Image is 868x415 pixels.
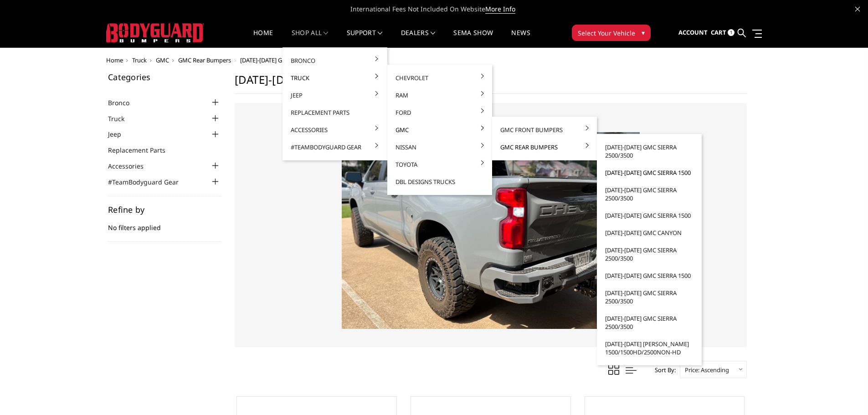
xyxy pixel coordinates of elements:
[253,30,273,47] a: Home
[601,164,698,181] a: [DATE]-[DATE] GMC Sierra 1500
[578,28,635,38] span: Select Your Vehicle
[106,23,204,42] img: BODYGUARD BUMPERS
[132,56,147,64] a: Truck
[485,5,515,14] a: More Info
[391,138,488,156] a: Nissan
[728,29,734,36] span: 1
[642,28,645,37] span: ▾
[235,73,747,94] h1: [DATE]-[DATE] GMC Sierra 1500
[711,20,734,45] a: Cart 1
[108,129,133,139] a: Jeep
[511,30,530,47] a: News
[391,156,488,173] a: Toyota
[286,121,384,138] a: Accessories
[601,284,698,310] a: [DATE]-[DATE] GMC Sierra 2500/3500
[601,181,698,207] a: [DATE]-[DATE] GMC Sierra 2500/3500
[108,114,136,123] a: Truck
[601,241,698,267] a: [DATE]-[DATE] GMC Sierra 2500/3500
[391,173,488,190] a: DBL Designs Trucks
[108,177,190,187] a: #TeamBodyguard Gear
[822,371,868,415] iframe: Chat Widget
[156,56,169,64] a: GMC
[108,98,141,108] a: Bronco
[108,205,221,214] h5: Refine by
[711,28,726,36] span: Cart
[601,207,698,224] a: [DATE]-[DATE] GMC Sierra 1500
[572,25,651,41] button: Select Your Vehicle
[286,69,384,87] a: Truck
[678,20,708,45] a: Account
[286,52,384,69] a: Bronco
[391,87,488,104] a: Ram
[391,104,488,121] a: Ford
[347,30,383,47] a: Support
[601,335,698,361] a: [DATE]-[DATE] [PERSON_NAME] 1500/1500HD/2500non-HD
[240,56,322,64] span: [DATE]-[DATE] GMC Sierra 1500
[601,138,698,164] a: [DATE]-[DATE] GMC Sierra 2500/3500
[292,30,329,47] a: shop all
[108,145,177,155] a: Replacement Parts
[496,138,593,156] a: GMC Rear Bumpers
[108,73,221,81] h5: Categories
[106,56,123,64] a: Home
[286,104,384,121] a: Replacement Parts
[342,132,640,329] img: 22-24-chevy-1500-freedom-rear.png
[453,30,493,47] a: SEMA Show
[108,205,221,242] div: No filters applied
[601,310,698,335] a: [DATE]-[DATE] GMC Sierra 2500/3500
[601,224,698,241] a: [DATE]-[DATE] GMC Canyon
[391,69,488,87] a: Chevrolet
[178,56,231,64] a: GMC Rear Bumpers
[391,121,488,138] a: GMC
[650,363,676,377] label: Sort By:
[678,28,708,36] span: Account
[601,267,698,284] a: [DATE]-[DATE] GMC Sierra 1500
[286,87,384,104] a: Jeep
[108,161,155,171] a: Accessories
[496,121,593,138] a: GMC Front Bumpers
[401,30,436,47] a: Dealers
[286,138,384,156] a: #TeamBodyguard Gear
